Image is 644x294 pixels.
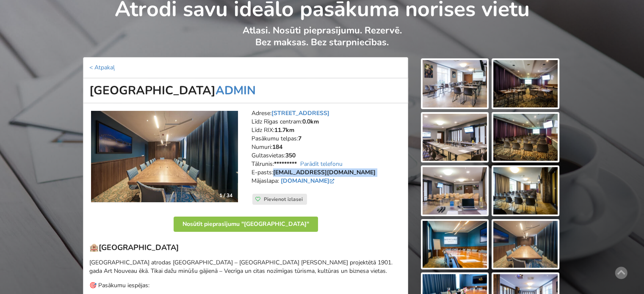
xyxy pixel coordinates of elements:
address: Adrese: Līdz Rīgas centram: Līdz RIX: Pasākumu telpas: Numuri: Gultasvietas: Tālrunis: E-pasts: M... [252,109,402,194]
h1: [GEOGRAPHIC_DATA] [83,78,408,103]
strong: 350 [285,151,296,159]
strong: 11.7km [274,126,294,134]
strong: 7 [298,135,301,143]
a: Viesnīca | Rīga | Mercure Riga Centre 1 / 34 [91,111,238,202]
img: Viesnīca | Rīga | Mercure Riga Centre [91,111,238,202]
a: ADMIN [216,82,256,99]
strong: 0.0km [302,118,319,126]
a: Parādīt telefonu [300,160,343,168]
h3: 🏨 [89,243,402,253]
a: < Atpakaļ [89,63,115,71]
img: Mercure Riga Centre | Rīga | Pasākumu vieta - galerijas bilde [423,167,487,214]
img: Mercure Riga Centre | Rīga | Pasākumu vieta - galerijas bilde [423,114,487,161]
p: 🎯 Pasākumu iespējas: [89,281,402,290]
div: 1 / 34 [214,189,238,202]
strong: [GEOGRAPHIC_DATA] [99,242,179,253]
a: [DOMAIN_NAME] [281,177,336,185]
img: Mercure Riga Centre | Rīga | Pasākumu vieta - galerijas bilde [423,221,487,268]
p: [GEOGRAPHIC_DATA] atrodas [GEOGRAPHIC_DATA] – [GEOGRAPHIC_DATA] [PERSON_NAME] projektētā 1901. ga... [89,258,402,275]
strong: 184 [272,143,282,151]
p: Atlasi. Nosūti pieprasījumu. Rezervē. Bez maksas. Bez starpniecības. [83,25,561,57]
button: Nosūtīt pieprasījumu "[GEOGRAPHIC_DATA]" [174,217,318,232]
span: Pievienot izlasei [264,196,303,203]
a: [EMAIL_ADDRESS][DOMAIN_NAME] [273,168,376,176]
img: Mercure Riga Centre | Rīga | Pasākumu vieta - galerijas bilde [493,167,558,214]
img: Mercure Riga Centre | Rīga | Pasākumu vieta - galerijas bilde [423,60,487,107]
img: Mercure Riga Centre | Rīga | Pasākumu vieta - galerijas bilde [493,114,558,161]
img: Mercure Riga Centre | Rīga | Pasākumu vieta - galerijas bilde [493,221,558,268]
a: [STREET_ADDRESS] [271,109,329,117]
img: Mercure Riga Centre | Rīga | Pasākumu vieta - galerijas bilde [493,60,558,107]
